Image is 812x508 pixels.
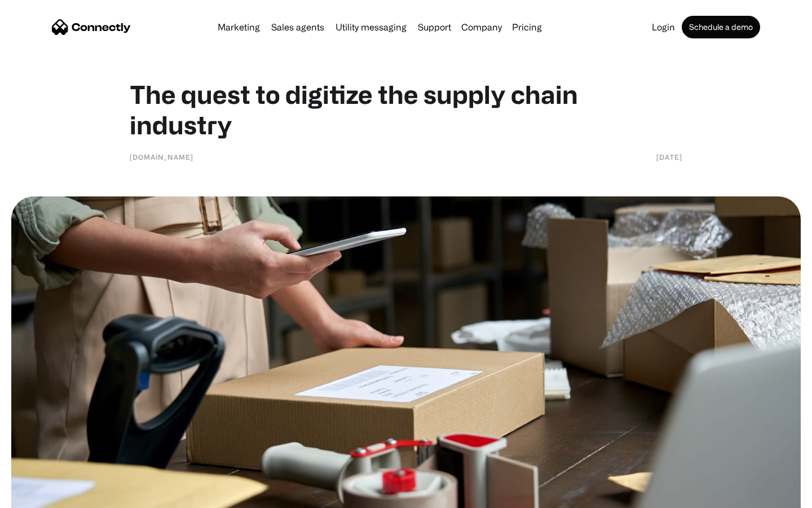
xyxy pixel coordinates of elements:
[656,151,682,163] div: [DATE]
[23,488,68,504] ul: Language list
[11,488,68,504] aside: Language selected: English
[413,23,456,32] a: Support
[461,19,502,35] div: Company
[213,23,264,32] a: Marketing
[267,23,329,32] a: Sales agents
[682,16,760,38] a: Schedule a demo
[331,23,411,32] a: Utility messaging
[130,79,682,140] h1: The quest to digitize the supply chain industry
[130,151,193,163] div: [DOMAIN_NAME]
[647,23,679,32] a: Login
[507,23,546,32] a: Pricing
